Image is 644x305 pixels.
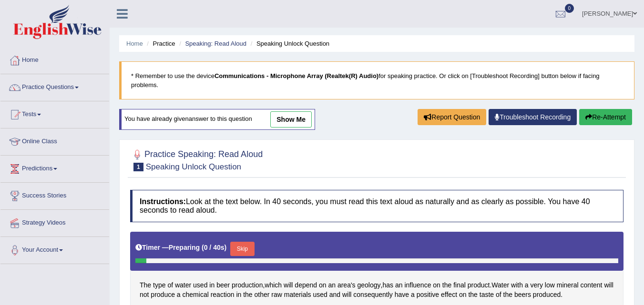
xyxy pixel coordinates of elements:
span: Click to see word definition [503,290,512,300]
span: Click to see word definition [243,290,252,300]
span: Click to see word definition [328,280,336,290]
b: Preparing [169,244,200,251]
span: Click to see word definition [531,280,543,290]
a: Online Class [0,128,109,152]
a: Strategy Videos [0,210,109,234]
h2: Practice Speaking: Read Aloud [130,148,263,171]
h4: Look at the text below. In 40 seconds, you must read this text aloud as naturally and as clearly ... [130,190,624,222]
span: Click to see word definition [514,290,531,300]
li: Speaking Unlock Question [248,39,329,48]
span: Click to see word definition [216,280,230,290]
span: Click to see word definition [491,280,509,290]
span: Click to see word definition [284,280,293,290]
span: Click to see word definition [459,290,467,300]
button: Skip [230,242,254,256]
span: Click to see word definition [468,290,477,300]
span: Click to see word definition [313,290,327,300]
span: Click to see word definition [167,280,173,290]
span: Click to see word definition [417,290,439,300]
a: Success Stories [0,183,109,207]
span: Click to see word definition [177,290,181,300]
span: Click to see word definition [140,280,151,290]
span: Click to see word definition [236,290,241,300]
b: Communications - Microphone Array (Realtek(R) Audio) [215,72,378,79]
b: 0 / 40s [204,244,225,251]
span: 0 [565,4,574,13]
a: Practice Questions [0,74,109,98]
span: Click to see word definition [353,290,393,300]
span: Click to see word definition [453,280,466,290]
span: Click to see word definition [358,280,381,290]
a: Home [126,40,143,47]
a: Speaking: Read Aloud [185,40,246,47]
b: ) [225,244,227,251]
span: Click to see word definition [209,280,215,290]
b: Instructions: [140,197,186,206]
a: Tests [0,101,109,125]
span: Click to see word definition [193,280,207,290]
span: Click to see word definition [557,280,579,290]
span: Click to see word definition [342,290,351,300]
span: Click to see word definition [382,280,393,290]
span: Click to see word definition [604,280,613,290]
span: Click to see word definition [411,290,415,300]
span: Click to see word definition [337,280,356,290]
a: Predictions [0,156,109,179]
span: Click to see word definition [295,280,317,290]
a: Troubleshoot Recording [489,109,577,125]
a: Home [0,47,109,71]
span: Click to see word definition [395,290,409,300]
span: Click to see word definition [441,290,457,300]
small: Speaking Unlock Question [146,162,241,171]
span: Click to see word definition [442,280,451,290]
button: Report Question [418,109,486,125]
span: Click to see word definition [533,290,561,300]
span: Click to see word definition [175,280,191,290]
span: Click to see word definition [525,280,529,290]
span: Click to see word definition [545,280,555,290]
span: Click to see word definition [265,280,282,290]
span: Click to see word definition [496,290,501,300]
span: Click to see word definition [404,280,431,290]
span: Click to see word definition [211,290,235,300]
div: You have already given answer to this question [119,109,315,130]
span: Click to see word definition [433,280,440,290]
span: Click to see word definition [480,290,494,300]
a: show me [270,111,312,128]
span: Click to see word definition [140,290,149,300]
span: 1 [133,163,143,171]
span: Click to see word definition [511,280,523,290]
span: Click to see word definition [232,280,263,290]
button: Re-Attempt [579,109,632,125]
h5: Timer — [135,244,226,251]
span: Click to see word definition [271,290,282,300]
a: Your Account [0,237,109,261]
span: Click to see word definition [151,290,175,300]
span: Click to see word definition [581,280,603,290]
blockquote: * Remember to use the device for speaking practice. Or click on [Troubleshoot Recording] button b... [119,61,634,99]
li: Practice [144,39,175,48]
span: Click to see word definition [183,290,209,300]
span: Click to see word definition [255,290,270,300]
span: Click to see word definition [395,280,403,290]
span: Click to see word definition [319,280,327,290]
span: Click to see word definition [284,290,311,300]
span: Click to see word definition [329,290,340,300]
span: Click to see word definition [468,280,490,290]
span: Click to see word definition [153,280,165,290]
b: ( [202,244,204,251]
